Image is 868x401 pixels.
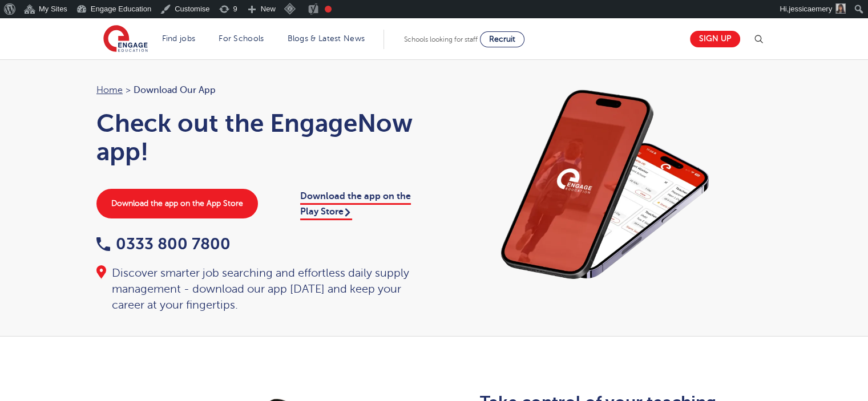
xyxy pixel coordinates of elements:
[96,83,423,98] nav: breadcrumb
[690,31,740,47] a: Sign up
[134,83,216,98] span: Download our app
[325,6,332,13] div: Focus keyphrase not set
[96,85,123,95] a: Home
[126,85,131,95] span: >
[103,25,148,54] img: Engage Education
[489,35,515,43] span: Recruit
[404,35,478,43] span: Schools looking for staff
[480,31,524,47] a: Recruit
[96,235,231,253] a: 0333 800 7800
[789,5,832,13] span: jessicaemery
[96,189,258,218] a: Download the app on the App Store
[219,34,264,43] a: For Schools
[96,265,423,313] div: Discover smarter job searching and effortless daily supply management - download our app [DATE] a...
[96,109,423,166] h1: Check out the EngageNow app!
[162,34,196,43] a: Find jobs
[300,191,411,220] a: Download the app on the Play Store
[288,34,365,43] a: Blogs & Latest News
